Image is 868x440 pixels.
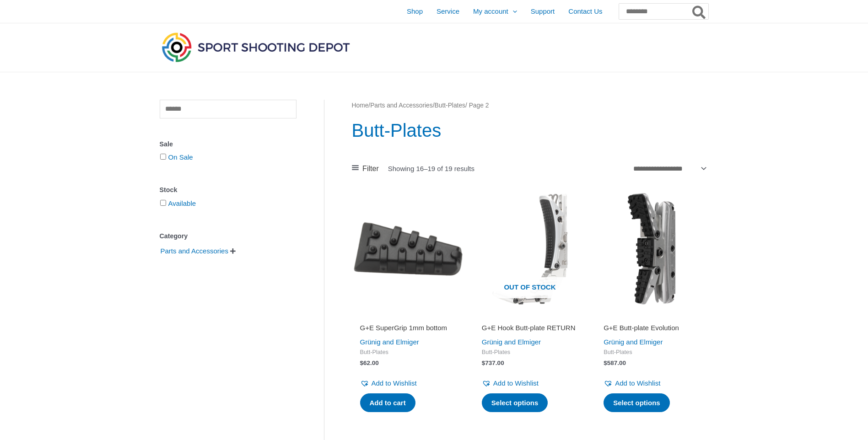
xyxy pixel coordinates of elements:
[352,100,708,112] nav: Breadcrumb
[230,248,236,254] span: 
[474,193,586,305] a: Out of stock
[360,360,364,366] span: $
[160,183,297,197] div: Stock
[604,338,663,346] a: Grünig and Elmiger
[160,243,229,259] span: Parts and Accessories
[360,393,415,413] a: Add to cart: “G+E SuperGrip 1mm bottom”
[160,247,229,254] a: Parts and Accessories
[372,379,417,387] span: Add to Wishlist
[168,199,196,207] a: Available
[474,193,586,305] img: G+E Hook Butt-plate RETURN
[362,162,379,176] span: Filter
[435,102,465,109] a: Butt-Plates
[604,349,700,356] span: Butt-Plates
[360,349,456,356] span: Butt-Plates
[482,311,578,322] iframe: Customer reviews powered by Trustpilot
[482,323,578,336] a: G+E Hook Butt-plate RETURN
[168,153,193,161] a: On Sale
[352,193,464,305] img: G+E SuperGrip 1mm bottom
[604,323,700,336] a: G+E Butt-plate Evolution
[360,338,419,346] a: Grünig and Elmiger
[388,165,474,172] p: Showing 16–19 of 19 results
[615,379,660,387] span: Add to Wishlist
[604,377,660,390] a: Add to Wishlist
[482,393,548,413] a: Select options for “G+E Hook Butt-plate RETURN”
[604,360,607,366] span: $
[595,193,708,305] img: G+E Butt-plate Evolution
[352,162,379,176] a: Filter
[604,311,700,322] iframe: Customer reviews powered by Trustpilot
[160,230,297,243] div: Category
[160,30,352,64] img: Sport Shooting Depot
[352,102,369,109] a: Home
[360,323,456,336] a: G+E SuperGrip 1mm bottom
[160,154,166,160] input: On Sale
[604,393,670,413] a: Select options for “G+E Butt-plate Evolution”
[604,323,700,333] h2: G+E Butt-plate Evolution
[160,138,297,151] div: Sale
[160,200,166,206] input: Available
[482,323,578,333] h2: G+E Hook Butt-plate RETURN
[690,4,708,19] button: Search
[482,338,541,346] a: Grünig and Elmiger
[360,360,379,366] bdi: 62.00
[604,360,626,366] bdi: 587.00
[493,379,539,387] span: Add to Wishlist
[360,377,417,390] a: Add to Wishlist
[482,360,504,366] bdi: 737.00
[352,118,708,143] h1: Butt-Plates
[370,102,433,109] a: Parts and Accessories
[360,311,456,322] iframe: Customer reviews powered by Trustpilot
[482,349,578,356] span: Butt-Plates
[482,377,539,390] a: Add to Wishlist
[480,277,579,298] span: Out of stock
[360,323,456,333] h2: G+E SuperGrip 1mm bottom
[630,161,708,175] select: Shop order
[482,360,485,366] span: $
